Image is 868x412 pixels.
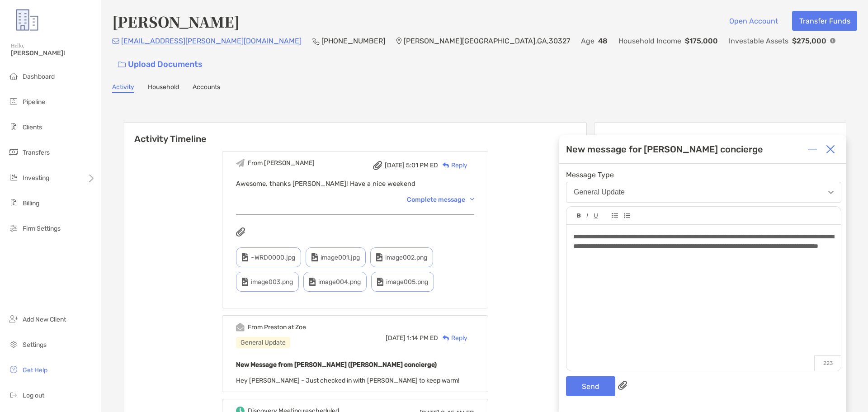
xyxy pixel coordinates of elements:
img: type [377,278,383,286]
img: Phone Icon [312,38,320,45]
a: Activity [112,83,134,93]
span: Transfers [23,149,50,156]
span: Get Help [23,366,47,374]
span: Dashboard [23,73,55,81]
img: Info Icon [830,38,835,43]
img: Reply icon [443,335,449,341]
span: [PERSON_NAME]! [11,49,95,57]
p: 223 [814,355,841,371]
button: Open Account [722,11,785,31]
img: settings icon [8,339,19,350]
p: [PHONE_NUMBER] [321,35,385,47]
p: Meeting Details [602,133,839,145]
img: Zoe Logo [11,4,43,36]
p: 48 [598,35,608,47]
img: Chevron icon [470,198,474,201]
p: $175,000 [685,35,718,47]
span: Clients [23,123,42,131]
span: image001.jpg [321,254,360,261]
img: Close [826,145,835,154]
img: Email Icon [112,38,119,44]
img: add_new_client icon [8,313,19,324]
img: Editor control icon [594,213,598,218]
span: [DATE] [386,334,406,342]
img: Editor control icon [577,213,581,218]
button: Transfer Funds [792,11,857,31]
img: button icon [118,62,126,68]
img: logout icon [8,389,19,400]
span: image005.png [386,278,428,286]
img: dashboard icon [8,71,19,81]
img: Expand or collapse [808,145,817,154]
img: Open dropdown arrow [828,191,834,194]
img: paperclip attachments [618,381,627,390]
span: Pipeline [23,98,45,106]
div: From Preston at Zoe [248,323,306,331]
img: type [242,253,248,261]
span: Investing [23,174,49,182]
img: transfers icon [8,147,19,157]
p: [PERSON_NAME][GEOGRAPHIC_DATA] , GA , 30327 [404,35,570,47]
a: Household [148,83,179,93]
h6: Activity Timeline [123,123,586,144]
span: ~WRD0000.jpg [251,254,295,261]
img: type [242,278,248,286]
span: Add New Client [23,316,66,323]
p: Age [581,35,594,47]
img: Event icon [236,323,245,331]
span: Firm Settings [23,225,61,232]
img: type [309,278,316,286]
img: billing icon [8,197,19,208]
div: New message for [PERSON_NAME] concierge [566,144,763,155]
img: get-help icon [8,364,19,375]
img: Location Icon [396,38,402,45]
b: New Message from [PERSON_NAME] ([PERSON_NAME] concierge) [236,361,437,369]
span: Log out [23,392,44,399]
img: investing icon [8,172,19,183]
span: Billing [23,199,39,207]
img: attachment [373,161,382,170]
span: Awesome, thanks [PERSON_NAME]! Have a nice weekend [236,180,415,188]
a: Upload Documents [112,55,208,74]
img: Reply icon [443,162,449,168]
img: firm-settings icon [8,223,19,233]
div: Complete message [407,196,474,204]
img: Editor control icon [612,213,618,218]
div: Reply [438,161,467,170]
span: [DATE] [385,161,405,169]
img: Event icon [236,159,245,167]
p: $275,000 [792,35,826,47]
span: 5:01 PM ED [406,161,438,169]
div: Reply [438,333,467,343]
a: Accounts [193,83,220,93]
img: clients icon [8,121,19,132]
div: General Update [236,337,290,348]
button: General Update [566,182,841,203]
img: pipeline icon [8,96,19,107]
p: Investable Assets [729,35,788,47]
span: 1:14 PM ED [407,334,438,342]
h4: [PERSON_NAME] [112,11,240,32]
span: image003.png [251,278,293,286]
span: Message Type [566,170,841,179]
span: Settings [23,341,47,349]
img: Editor control icon [586,213,588,218]
img: type [376,253,382,261]
span: image002.png [385,254,427,261]
button: Send [566,376,615,396]
span: image004.png [318,278,361,286]
p: Household Income [618,35,681,47]
div: From [PERSON_NAME] [248,159,315,167]
p: [EMAIL_ADDRESS][PERSON_NAME][DOMAIN_NAME] [121,35,302,47]
div: General Update [574,188,625,196]
img: type [311,253,318,261]
span: Hey [PERSON_NAME] - Just checked in with [PERSON_NAME] to keep warm! [236,377,459,384]
img: Editor control icon [623,213,630,218]
img: attachments [236,227,245,237]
